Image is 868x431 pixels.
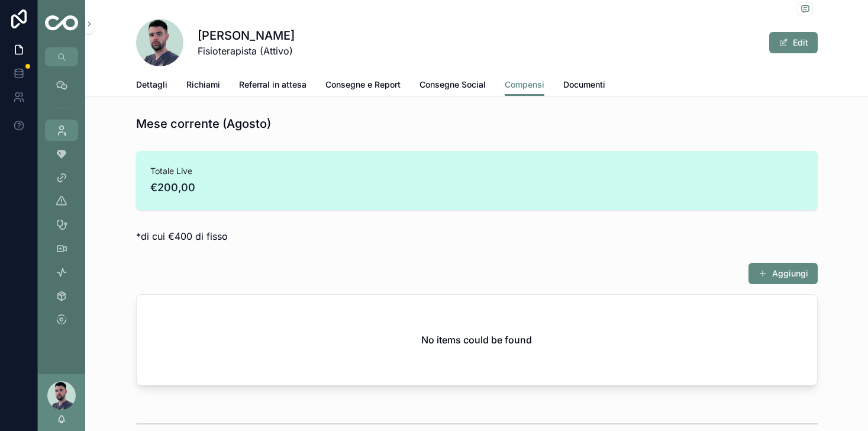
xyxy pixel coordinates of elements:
[505,74,544,97] a: Compensi
[239,79,306,91] span: Referral in attesa
[748,263,818,284] button: Aggiungi
[325,79,401,91] span: Consegne e Report
[239,74,306,98] a: Referral in attesa
[136,74,167,98] a: Dettagli
[563,74,605,98] a: Documenti
[505,79,544,91] span: Compensi
[136,230,228,242] span: *di cui €400 di fisso
[421,333,532,347] h2: No items could be found
[150,179,804,196] span: €200,00
[136,115,271,132] h1: Mese corrente (Agosto)
[198,44,295,58] span: Fisioterapista (Attivo)
[563,79,605,91] span: Documenti
[420,79,486,91] span: Consegne Social
[769,32,818,53] button: Edit
[150,165,804,177] span: Totale Live
[186,74,220,98] a: Richiami
[186,79,220,91] span: Richiami
[198,27,295,44] h1: [PERSON_NAME]
[38,66,85,346] div: scrollable content
[136,79,167,91] span: Dettagli
[45,15,78,33] img: App logo
[325,74,401,98] a: Consegne e Report
[420,74,486,98] a: Consegne Social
